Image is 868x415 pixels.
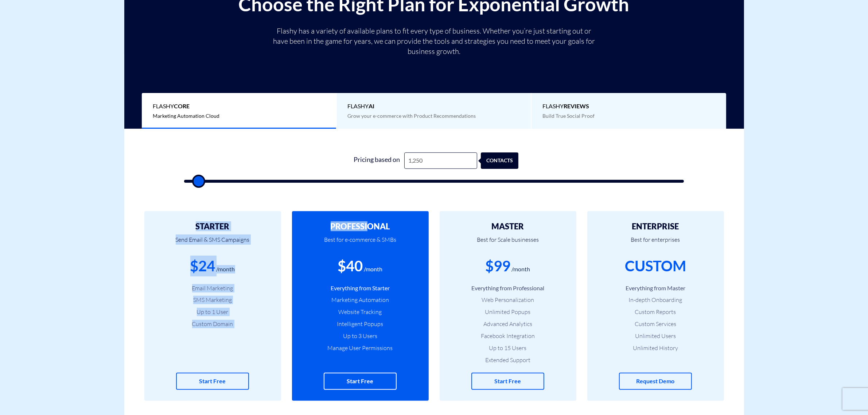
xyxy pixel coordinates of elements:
div: $24 [190,256,215,276]
li: Custom Domain [155,320,270,328]
li: Website Tracking [303,308,418,316]
li: Custom Reports [598,308,713,316]
b: REVIEWS [564,102,589,109]
li: Web Personalization [451,296,565,304]
span: Marketing Automation Cloud [153,113,219,119]
div: $40 [338,256,363,276]
span: Flashy [153,102,325,110]
li: Marketing Automation [303,296,418,304]
li: Everything from Master [598,284,713,292]
span: Flashy [542,102,715,110]
div: CUSTOM [625,256,686,276]
span: Flashy [348,102,520,110]
li: Unlimited Users [598,332,713,340]
li: Everything from Professional [451,284,565,292]
li: Up to 3 Users [303,332,418,340]
li: Everything from Starter [303,284,418,292]
h2: ENTERPRISE [598,222,713,231]
li: In-depth Onboarding [598,296,713,304]
li: Custom Services [598,320,713,328]
div: Pricing based on [350,152,404,169]
div: /month [217,265,235,274]
p: Send Email & SMS Campaigns [155,231,270,256]
a: Start Free [176,373,249,390]
li: Unlimited History [598,344,713,352]
li: Extended Support [451,356,565,364]
div: /month [512,265,530,274]
a: Request Demo [619,373,692,390]
span: Build True Social Proof [542,113,595,119]
div: /month [364,265,383,274]
li: Up to 15 Users [451,344,565,352]
p: Best for e-commerce & SMBs [303,231,418,256]
li: Facebook Integration [451,332,565,340]
li: Advanced Analytics [451,320,565,328]
li: Up to 1 User [155,308,270,316]
b: AI [369,102,375,109]
a: Start Free [324,373,397,390]
li: Email Marketing [155,284,270,292]
p: Flashy has a variety of available plans to fit every type of business. Whether you’re just starti... [270,26,598,57]
li: Intelligent Popups [303,320,418,328]
b: Core [174,102,190,109]
div: contacts [485,152,523,169]
li: SMS Marketing [155,296,270,304]
span: Grow your e-commerce with Product Recommendations [348,113,476,119]
h2: PROFESSIONAL [303,222,418,231]
p: Best for enterprises [598,231,713,256]
li: Unlimited Popups [451,308,565,316]
h2: MASTER [451,222,565,231]
h2: STARTER [155,222,270,231]
li: Manage User Permissions [303,344,418,352]
p: Best for Scale businesses [451,231,565,256]
a: Start Free [471,373,544,390]
div: $99 [486,256,511,276]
